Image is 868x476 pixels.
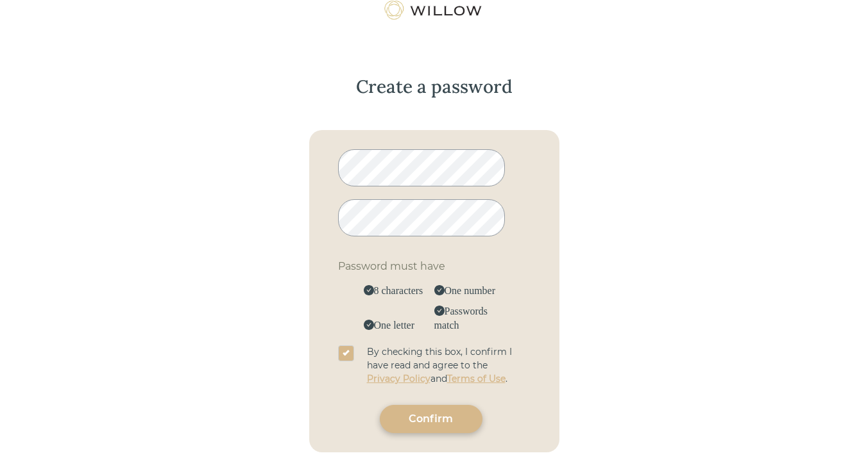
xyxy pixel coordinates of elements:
[367,373,430,384] a: Privacy Policy
[364,315,434,336] div: One letter
[356,75,513,98] div: Create a password
[395,411,468,427] div: Confirm
[364,281,434,301] div: 8 characters
[447,373,506,384] a: Terms of Use
[367,345,518,386] div: By checking this box, I confirm I have read and agree to the and .
[434,285,445,295] span: check-circle
[380,405,482,433] button: Confirm
[434,306,445,316] span: check-circle
[367,372,430,386] div: Privacy Policy
[434,281,505,301] div: One number
[364,320,374,330] span: check-circle
[434,301,505,336] div: Passwords match
[338,259,445,274] div: Password must have
[447,372,506,386] div: Terms of Use
[364,285,374,295] span: check-circle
